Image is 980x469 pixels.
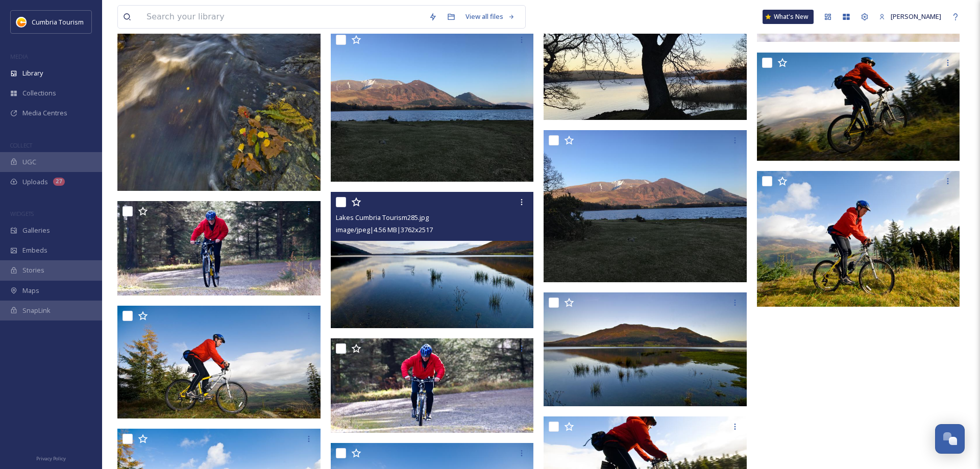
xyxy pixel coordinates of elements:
[874,7,946,27] a: [PERSON_NAME]
[22,157,36,167] span: UGC
[336,225,433,234] span: image/jpeg | 4.56 MB | 3762 x 2517
[22,265,44,275] span: Stories
[22,68,43,78] span: Library
[22,226,50,235] span: Galleries
[22,245,47,255] span: Embeds
[10,141,32,149] span: COLLECT
[32,17,84,27] span: Cumbria Tourism
[36,455,66,462] span: Privacy Policy
[22,306,51,315] span: SnapLink
[10,210,34,217] span: WIDGETS
[117,201,321,295] img: Lakes Cumbria Tourism282.jpg
[117,306,321,418] img: Lakes Cumbria Tourism279.jpg
[22,88,56,98] span: Collections
[763,10,814,24] a: What's New
[757,171,960,307] img: Lakes Cumbria Tourism276.jpg
[544,292,747,406] img: Lakes Cumbria Tourism284.jpg
[331,30,534,182] img: IMG_1646.JPG
[16,17,27,27] img: images.jpg
[331,338,534,433] img: Lakes Cumbria Tourism281.jpg
[36,452,66,464] a: Privacy Policy
[331,192,534,328] img: Lakes Cumbria Tourism285.jpg
[460,7,520,27] a: View all files
[22,177,48,187] span: Uploads
[22,108,67,118] span: Media Centres
[141,6,424,28] input: Search your library
[10,53,28,60] span: MEDIA
[891,12,941,21] span: [PERSON_NAME]
[544,130,747,283] img: IMG_1645.JPG
[935,424,965,454] button: Open Chat
[336,213,429,222] span: Lakes Cumbria Tourism285.jpg
[53,178,65,186] div: 27
[22,286,39,295] span: Maps
[757,52,960,161] img: Lakes Cumbria Tourism278.jpg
